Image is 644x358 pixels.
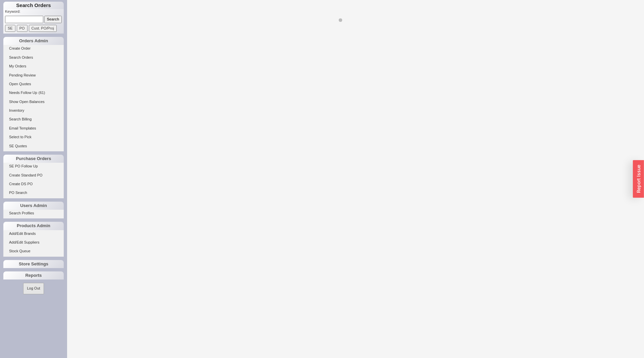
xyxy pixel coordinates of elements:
a: Create Standard PO [3,172,64,179]
button: Log Out [23,283,44,294]
div: Orders Admin [3,37,64,45]
a: Email Templates [3,125,64,132]
a: SE Quotes [3,143,64,150]
a: My Orders [3,63,64,70]
div: Purchase Orders [3,155,64,163]
a: Needs Follow Up(61) [3,89,64,96]
p: Keyword: [5,9,64,16]
input: PO [17,25,28,32]
a: Inventory [3,107,64,114]
input: Cust. PO/Proj [29,25,57,32]
a: Show Open Balances [3,98,64,105]
a: Select to Pick [3,134,64,141]
a: Add/Edit Suppliers [3,239,64,246]
a: Open Quotes [3,81,64,88]
span: Needs Follow Up [9,91,37,95]
span: Pending Review [9,73,36,77]
input: Search [44,16,62,23]
div: Reports [3,271,64,279]
a: Create DS PO [3,181,64,188]
input: SE [5,25,15,32]
a: Search Profiles [3,210,64,217]
div: Products Admin [3,222,64,230]
a: Create Order [3,45,64,52]
h1: Search Orders [3,2,64,9]
div: Users Admin [3,202,64,210]
span: ( 61 ) [39,91,45,95]
a: Search Billing [3,116,64,123]
a: Stock Queue [3,248,64,255]
a: PO Search [3,189,64,196]
a: Add/Edit Brands [3,230,64,237]
a: Pending Review [3,72,64,79]
a: SE PO Follow Up [3,163,64,170]
a: Search Orders [3,54,64,61]
div: Store Settings [3,260,64,268]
